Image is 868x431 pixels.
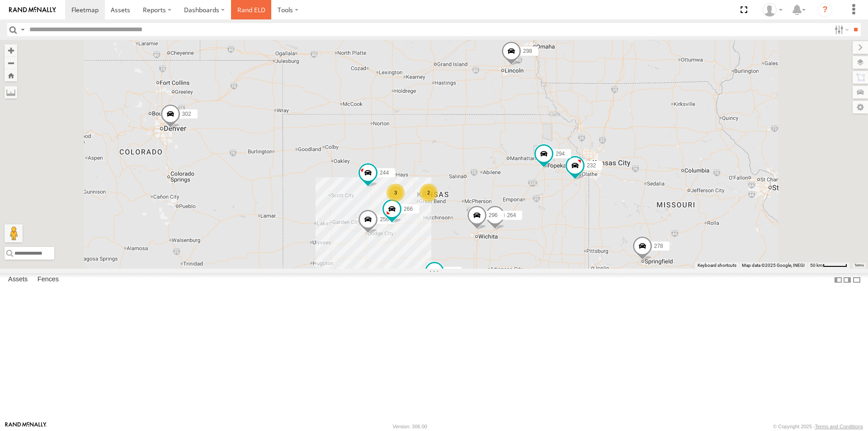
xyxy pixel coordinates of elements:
[33,274,63,286] label: Fences
[5,422,47,431] a: Visit our Website
[810,263,823,268] span: 50 km
[393,424,427,429] div: Version: 306.00
[854,263,864,267] a: Terms (opens in new tab)
[654,243,663,249] span: 278
[5,69,17,81] button: Zoom Home
[556,151,565,157] span: 294
[507,212,516,218] span: 264
[852,273,861,286] label: Hide Summary Table
[5,86,17,99] label: Measure
[807,262,850,269] button: Map Scale: 50 km per 50 pixels
[831,23,850,36] label: Search Filter Options
[523,48,532,54] span: 298
[834,273,843,286] label: Dock Summary Table to the Left
[380,170,389,176] span: 244
[818,3,832,17] i: ?
[446,268,455,275] span: 260
[9,7,56,13] img: rand-logo.svg
[698,262,736,269] button: Keyboard shortcuts
[843,273,852,286] label: Dock Summary Table to the Right
[380,216,389,223] span: 256
[815,424,863,429] a: Terms and Conditions
[182,111,191,117] span: 302
[489,212,498,218] span: 296
[420,184,438,202] div: 2
[5,57,17,69] button: Zoom out
[387,184,405,202] div: 3
[5,224,23,242] button: Drag Pegman onto the map to open Street View
[4,274,32,286] label: Assets
[759,3,786,17] div: Mary Lewis
[587,162,596,169] span: 232
[773,424,863,429] div: © Copyright 2025 -
[5,44,17,57] button: Zoom in
[19,23,26,36] label: Search Query
[404,206,413,212] span: 266
[853,101,868,114] label: Map Settings
[742,263,805,268] span: Map data ©2025 Google, INEGI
